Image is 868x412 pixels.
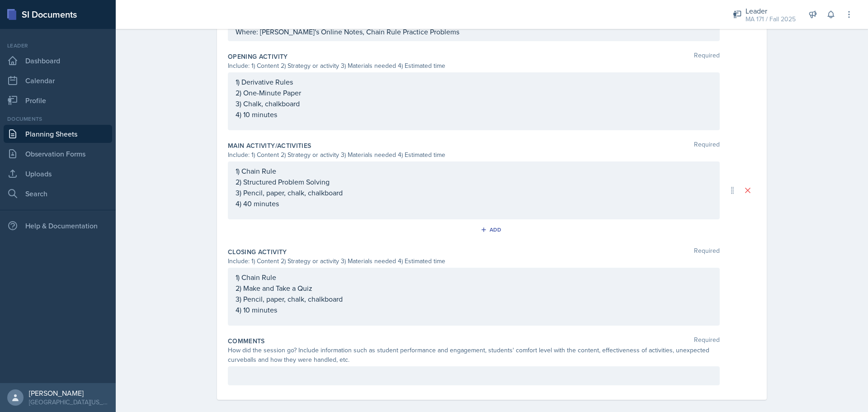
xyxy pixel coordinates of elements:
a: Profile [4,91,112,109]
a: Uploads [4,165,112,183]
div: How did the session go? Include information such as student performance and engagement, students'... [228,346,720,365]
div: Include: 1) Content 2) Strategy or activity 3) Materials needed 4) Estimated time [228,150,720,160]
div: Leader [4,42,112,50]
div: [PERSON_NAME] [29,388,108,398]
button: Add [477,223,507,237]
p: Where: [PERSON_NAME]'s Online Notes, Chain Rule Practice Problems [236,26,712,37]
a: Search [4,185,112,203]
label: Opening Activity [228,52,288,61]
p: 3) Pencil, paper, chalk, chalkboard [236,187,712,198]
p: 4) 40 minutes [236,198,712,209]
div: Documents [4,115,112,123]
label: Closing Activity [228,247,287,256]
p: 2) One-Minute Paper [236,87,712,98]
a: Calendar [4,71,112,90]
label: Main Activity/Activities [228,141,311,150]
p: 2) Make and Take a Quiz [236,283,712,294]
div: Leader [745,5,796,16]
a: Observation Forms [4,145,112,163]
p: 2) Structured Problem Solving [236,176,712,187]
p: 1) Derivative Rules [236,76,712,87]
p: 1) Chain Rule [236,166,712,176]
span: Required [694,141,720,150]
a: Planning Sheets [4,125,112,143]
div: [GEOGRAPHIC_DATA][US_STATE] in [GEOGRAPHIC_DATA] [29,398,108,407]
div: Add [482,226,502,233]
p: 4) 10 minutes [236,304,712,315]
div: Include: 1) Content 2) Strategy or activity 3) Materials needed 4) Estimated time [228,61,720,71]
a: Dashboard [4,52,112,70]
label: Comments [228,336,265,346]
span: Required [694,52,720,61]
div: Help & Documentation [4,217,112,235]
p: 3) Chalk, chalkboard [236,98,712,109]
span: Required [694,336,720,346]
p: 1) Chain Rule [236,272,712,283]
p: 4) 10 minutes [236,109,712,120]
p: 3) Pencil, paper, chalk, chalkboard [236,294,712,304]
div: MA 171 / Fall 2025 [745,14,796,24]
div: Include: 1) Content 2) Strategy or activity 3) Materials needed 4) Estimated time [228,256,720,266]
span: Required [694,247,720,256]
